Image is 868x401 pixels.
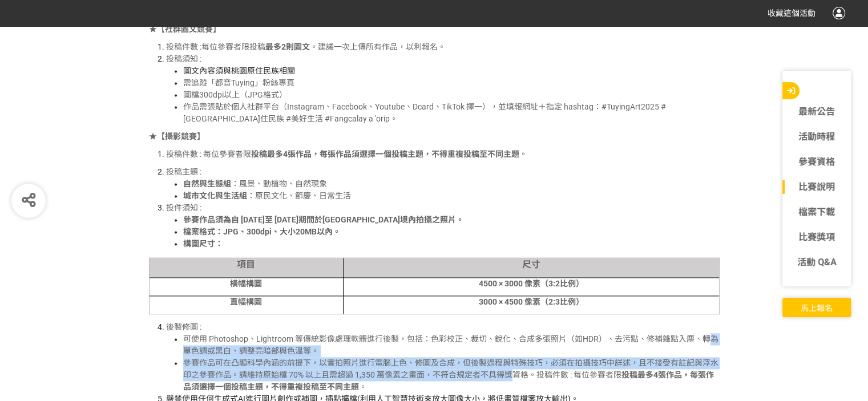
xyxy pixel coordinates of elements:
span: 圖檔300dpi以上（JPG格式） [183,90,287,99]
span: 收藏這個活動 [768,9,815,18]
a: 活動 Q&A [782,256,851,269]
strong: 參賽作品須為自 [DATE]至 [DATE]期間於[GEOGRAPHIC_DATA]境內拍攝之照片。 [183,215,464,224]
strong: 直幅構圖 [230,297,262,306]
span: ：風景、動植物、自然現象 [183,179,327,188]
strong: 【攝影競賽】 [157,132,205,141]
span: 投稿件數 : 每位參賽者限 。 [166,149,527,159]
strong: 4500 × 3000 像素（3:2比例） [479,279,584,288]
strong: 尺寸 [522,259,540,270]
span: 後製修圖 : [166,322,201,331]
strong: 項目 [237,259,255,270]
a: 最新公告 [782,105,851,119]
a: 檔案下載 [782,205,851,219]
span: ：原民文化、節慶、日常生活 [183,191,351,200]
strong: 城市文化與生活組 [183,191,247,200]
a: 比賽獎項 [782,230,851,244]
span: 馬上報名 [801,303,833,313]
span: 可使用 Photoshop、Lightroom 等傳統影像處理軟體進行後製，包括：色彩校正、裁切、銳化、合成多張照片（如HDR）、去污點、修補雜點入塵、轉為單色調或黑白、調整亮暗部與色溫等。 [183,334,718,355]
button: 馬上報名 [782,298,851,317]
span: ★ [149,132,205,141]
span: 參賽作品可在凸顯科學內涵的前提下，以實拍照片進行電腦上色、修圖及合成，但後製過程與特殊技巧，必須在拍攝技巧中詳述，且不接受有註記與浮水印之參賽作品。請維持原始檔 70% 以上且需超過 1,350... [183,358,718,379]
strong: 最多2則圖文 [265,42,310,51]
span: 投稿主題 : [166,167,201,176]
span: ★ [149,25,221,34]
strong: 橫幅構圖 [230,279,262,288]
span: 投稿須知 : [166,54,201,63]
li: 圖文內容須與桃園原住民族相關 [183,65,720,77]
span: 需追蹤「都音Tuying」粉絲專頁 [183,78,294,87]
a: 比賽說明 [782,180,851,194]
strong: 構圖尺寸： [183,239,223,248]
span: 每位參賽者限投稿 。建議一次上傳所有作品，以利報名。 [201,42,446,51]
span: 投件須知 : [166,203,201,212]
span: 作品需張貼於個人社群平台（Instagram、Facebook、Youtube、Dcard、TikTok 擇一），並填報網址＋指定 hashtag：#TuyingArt2025 #[GEOGRA... [183,102,666,123]
a: 參賽資格 [782,155,851,169]
span: 投稿件數 : [166,42,201,51]
strong: 3000 × 4500 像素（2:3比例） [479,297,584,306]
strong: 【社群圖文競賽】 [157,25,221,34]
strong: 檔案格式：JPG、300dpi、大小20MB以內。 [183,227,341,236]
a: 活動時程 [782,130,851,144]
strong: 自然與生態組 [183,179,231,188]
strong: 投稿最多4張作品，每張作品須選擇一個投稿主題，不得重複投稿至不同主題 [251,149,519,159]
